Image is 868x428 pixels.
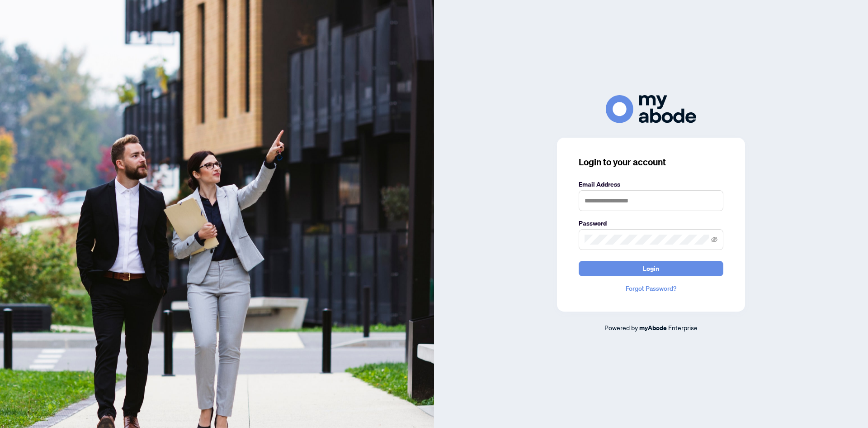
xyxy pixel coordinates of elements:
button: Login [579,261,723,276]
span: eye-invisible [711,236,717,243]
h3: Login to your account [579,156,723,168]
img: ma-logo [606,95,696,123]
span: Enterprise [668,323,698,332]
span: Login [643,261,659,276]
label: Password [579,218,723,228]
span: Powered by [604,323,638,332]
a: Forgot Password? [579,284,723,293]
a: myAbode [639,323,667,333]
label: Email Address [579,179,723,189]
